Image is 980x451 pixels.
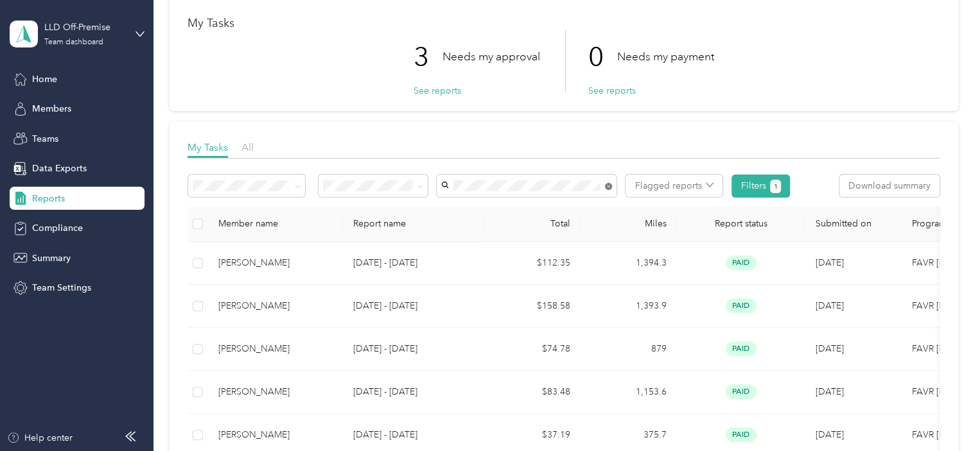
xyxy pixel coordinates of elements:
span: All [241,141,254,153]
div: LLD Off-Premise [44,21,125,34]
button: Flagged reports [626,174,722,197]
div: Member name [218,218,333,229]
span: Members [32,102,71,115]
p: [DATE] - [DATE] [353,299,474,313]
th: Submitted on [805,207,902,242]
div: [PERSON_NAME] [218,299,333,313]
p: [DATE] - [DATE] [353,256,474,270]
div: Total [494,218,570,229]
span: Compliance [32,221,83,235]
span: paid [726,427,757,442]
button: Filters1 [731,174,790,198]
span: Data Exports [32,162,87,175]
p: 0 [588,30,617,84]
div: [PERSON_NAME] [218,428,333,442]
td: $112.35 [484,242,581,285]
th: Report name [343,207,484,242]
iframe: Everlance-gr Chat Button Frame [908,379,980,451]
p: [DATE] - [DATE] [353,342,474,356]
td: $74.78 [484,328,581,371]
div: Miles [591,218,667,229]
span: Reports [32,192,65,205]
span: Report status [687,218,795,229]
td: 1,153.6 [581,371,677,414]
span: [DATE] [816,343,844,354]
p: 3 [414,30,442,84]
button: 1 [770,180,781,193]
span: My Tasks [188,141,228,153]
span: paid [726,384,757,399]
span: Home [32,72,57,86]
p: Needs my payment [617,49,714,65]
p: [DATE] - [DATE] [353,428,474,442]
div: [PERSON_NAME] [218,256,333,270]
td: 1,393.9 [581,285,677,328]
div: [PERSON_NAME] [218,342,333,356]
button: Download summary [839,174,940,197]
span: [DATE] [816,386,844,397]
h1: My Tasks [188,17,940,30]
span: paid [726,255,757,270]
span: Teams [32,132,58,146]
td: $158.58 [484,285,581,328]
td: $83.48 [484,371,581,414]
span: [DATE] [816,300,844,311]
td: 1,394.3 [581,242,677,285]
th: Member name [208,207,343,242]
span: paid [726,341,757,356]
p: Needs my approval [442,49,540,65]
span: Team Settings [32,281,91,294]
div: Team dashboard [44,38,103,46]
p: [DATE] - [DATE] [353,385,474,399]
span: paid [726,298,757,313]
button: See reports [588,84,636,98]
span: Summary [32,251,71,265]
button: Help center [7,431,73,445]
div: [PERSON_NAME] [218,385,333,399]
td: 879 [581,328,677,371]
span: [DATE] [816,429,844,440]
button: See reports [414,84,461,98]
span: 1 [774,181,778,192]
span: [DATE] [816,257,844,268]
